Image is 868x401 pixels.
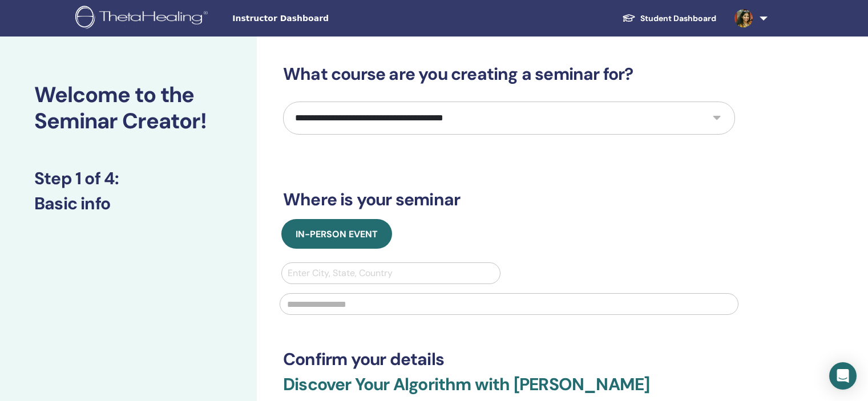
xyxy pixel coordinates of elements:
[281,219,392,249] button: In-Person Event
[232,13,403,25] span: Instructor Dashboard
[296,228,378,240] span: In-Person Event
[622,13,636,23] img: graduation-cap-white.svg
[75,6,212,31] img: logo.png
[283,189,735,210] h3: Where is your seminar
[283,64,735,84] h3: What course are you creating a seminar for?
[829,362,857,390] div: Open Intercom Messenger
[34,193,223,214] h3: Basic info
[613,8,725,29] a: Student Dashboard
[34,82,223,134] h2: Welcome to the Seminar Creator!
[734,9,753,27] img: default.jpg
[34,168,223,189] h3: Step 1 of 4 :
[283,349,735,370] h3: Confirm your details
